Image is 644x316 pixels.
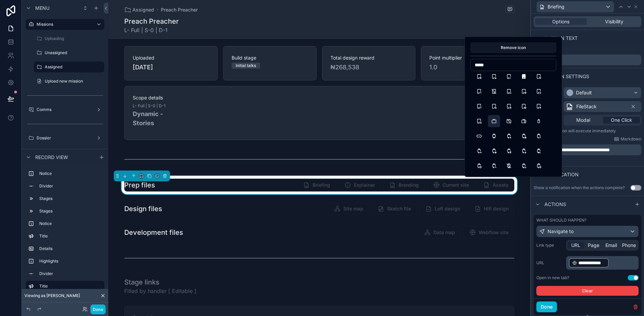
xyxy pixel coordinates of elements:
[473,145,485,157] button: DeviceWatchCode
[548,3,564,10] span: Briefing
[39,233,102,239] label: Title
[533,160,545,172] button: DeviceWatchPin
[473,115,485,127] button: DeviceTabletX
[124,17,179,26] h1: Preach Preacher
[34,33,104,44] a: Uploading
[45,50,103,55] label: Unassigned
[503,160,515,172] button: DeviceWatchOff
[533,70,545,83] button: DeviceTabletHeart
[124,26,179,34] span: L- Full | S-0 | D-1
[45,36,103,41] label: Uploading
[536,275,569,280] div: Open in new tab?
[576,117,590,123] span: Modal
[518,160,530,172] button: DeviceWatchPause
[470,42,556,53] button: Remove icon
[503,70,515,83] button: DeviceTabletExclamation
[488,130,500,142] button: DeviceWatch
[614,136,641,142] a: Markdown
[576,103,597,110] span: FileStack
[544,201,566,208] span: Actions
[605,18,623,25] span: Visibility
[548,228,574,235] span: Navigate to
[533,130,545,142] button: DeviceWatchCheck
[533,115,545,127] button: DeviceUsb
[37,107,93,112] label: Comms
[26,19,104,30] a: Missions
[503,130,515,142] button: DeviceWatchBolt
[473,100,485,112] button: DeviceTabletQuestion
[26,147,104,158] a: Archives
[571,242,580,249] span: URL
[563,87,641,98] button: Default
[488,100,500,112] button: DeviceTabletSearch
[39,271,102,276] label: Divider
[544,35,578,42] span: Button text
[473,160,485,172] button: DeviceWatchHeart
[605,242,617,249] span: Email
[552,18,570,25] span: Options
[488,85,500,97] button: DeviceTabletOff
[533,145,545,157] button: DeviceWatchExclamation
[536,1,614,13] button: Briefing
[536,243,563,248] label: Link type
[576,89,592,96] div: Default
[518,145,530,157] button: DeviceWatchDown
[534,185,625,190] div: Show a notification when the actions complete?
[536,218,586,223] label: What should happen?
[488,145,500,157] button: DeviceWatchCog
[473,130,485,142] button: DeviceVisionPro
[488,115,500,127] button: DeviceTv
[24,293,80,298] span: Viewing as [PERSON_NAME]
[488,160,500,172] button: DeviceWatchMinus
[34,62,104,72] a: Assigned
[39,208,102,214] label: Stages
[518,130,530,142] button: DeviceWatchCancel
[536,286,639,296] button: Clear
[35,5,49,12] span: Menu
[544,73,589,80] span: Button settings
[533,100,545,112] button: DeviceTabletUp
[45,78,103,84] label: Upload new mission
[536,226,639,237] button: Navigate to
[622,242,636,249] span: Phone
[611,117,632,123] span: One Click
[488,70,500,83] button: DeviceTabletDown
[534,128,641,134] p: The action button will execute immediately
[536,260,563,266] label: URL
[161,6,198,13] a: Preach Preacher
[132,6,154,13] span: Assigned
[503,100,515,112] button: DeviceTabletShare
[536,301,557,312] button: Done
[26,133,104,143] a: Dossier
[35,154,68,161] span: Record view
[39,171,102,176] label: Notice
[39,221,102,226] label: Notice
[566,256,639,270] div: scrollable content
[45,64,100,70] label: Assigned
[34,76,104,87] a: Upload new mission
[621,136,641,142] span: Markdown
[503,85,515,97] button: DeviceTabletPause
[533,85,545,97] button: DeviceTabletPlus
[37,135,93,141] label: Dossier
[39,258,102,264] label: Highlights
[473,85,485,97] button: DeviceTabletMinus
[588,242,599,249] span: Page
[37,22,91,27] label: Missions
[518,70,530,83] button: DeviceTabletFilled
[34,47,104,58] a: Unassigned
[124,6,154,13] a: Assigned
[534,144,641,155] div: scrollable content
[26,104,104,115] a: Comms
[503,145,515,157] button: DeviceWatchDollar
[39,196,102,201] label: Stages
[518,85,530,97] button: DeviceTabletPin
[22,165,108,292] div: scrollable content
[518,115,530,127] button: DeviceTvOld
[90,304,106,314] button: Done
[124,180,155,190] h1: Prep files
[39,246,102,251] label: Details
[503,115,515,127] button: DeviceTvOff
[473,70,485,83] button: DeviceTabletDollar
[39,183,102,189] label: Divider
